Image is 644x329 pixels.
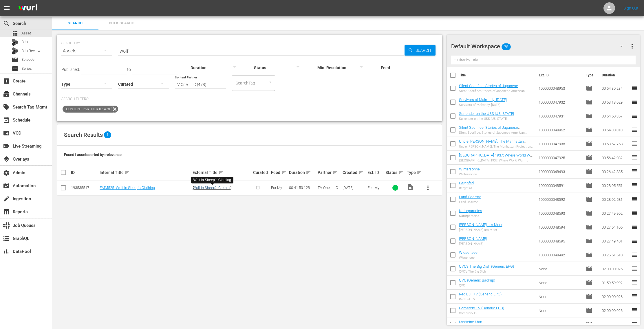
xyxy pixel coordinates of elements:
a: [PERSON_NAME] [459,236,487,241]
div: Land-Charme [459,200,481,204]
div: Status [385,169,405,176]
span: Schedule [3,117,10,124]
a: [GEOGRAPHIC_DATA] 1937: Where World War II Began [459,153,533,162]
span: reorder [631,237,638,244]
span: reorder [631,293,638,300]
span: Episode [586,307,593,314]
td: 1000000047932 [536,95,584,109]
a: [PERSON_NAME] am Meer [459,223,502,227]
span: sort [218,170,224,175]
button: more_vert [421,181,435,195]
span: Episode [586,196,593,203]
span: Bits [21,39,28,45]
div: Feed [271,169,287,176]
td: None [536,304,584,317]
div: QVC's The Big Dish [459,270,514,273]
a: QVC (Generic Backup) [459,278,495,282]
p: Search Filters: [61,97,438,102]
div: Assets [61,43,112,59]
button: Open [268,79,273,85]
div: QVC [459,284,495,287]
span: more_vert [425,184,431,191]
span: For My Man [271,185,284,194]
a: Wolf in Sheep’s Clothing [193,185,232,190]
span: sort [281,170,286,175]
span: Episode [586,113,593,120]
td: 1000000048952 [536,123,584,137]
a: Sign Out [623,6,638,10]
span: Found 1 assets sorted by: relevance [64,152,122,157]
span: reorder [631,112,638,119]
span: Automation [3,182,10,189]
span: Episode [586,265,593,272]
span: sort [398,170,403,175]
div: Default Workspace [451,38,628,54]
td: 1000000047925 [536,151,584,165]
div: 00:41:50.128 [289,185,316,190]
span: Episode [586,126,593,133]
span: Bulk Search [102,20,141,27]
div: Comercio TV [459,311,504,315]
div: [PERSON_NAME] am Meer [459,228,502,232]
td: 1000000048493 [536,165,584,179]
span: Episode [586,182,593,189]
span: reorder [631,154,638,161]
div: Bits Review [12,47,19,54]
span: Video [407,184,414,191]
span: sort [417,170,422,175]
a: Wiesensee [459,250,477,255]
span: reorder [631,279,638,286]
span: reorder [631,209,638,216]
div: ID [71,170,98,175]
div: Uncle [PERSON_NAME]: The Manhattan Project and Beyond [459,145,534,148]
th: Type [582,67,598,83]
div: Bits [12,39,19,46]
div: [DATE] [343,185,366,190]
div: Created [343,169,366,176]
span: sort [306,170,311,175]
span: Asset [21,30,31,36]
td: 00:26:42.835 [599,165,631,179]
td: 02:00:00.026 [599,262,631,276]
span: Content Partner ID: 478 [63,106,111,113]
td: None [536,290,584,304]
div: Naturparadies [459,214,482,218]
div: Silent Sacrifice: Stories of Japanese American Incarceration - Part 1 [459,131,534,135]
div: Survivors of Malmedy: [DATE] [459,103,507,107]
span: DataPool [3,248,10,255]
span: Episode [586,154,593,161]
div: 193535517 [71,185,98,190]
td: 1000000048593 [536,206,584,220]
td: 00:54:50.367 [599,109,631,123]
span: to [127,67,131,72]
td: 02:00:00.026 [599,304,631,317]
a: Land-Charme [459,195,481,199]
span: reorder [631,251,638,258]
span: Channels [3,91,10,98]
span: Create [3,78,10,84]
td: 1000000047931 [536,109,584,123]
a: Silent Sacrifice: Stories of Japanese American Incarceration - Part 1 [459,125,520,134]
a: Silent Sacrifice: Stories of Japanese American Incarceration - Part 2 [459,84,520,92]
td: 00:54:30.234 [599,81,631,95]
a: Survivors of Malmedy: [DATE] [459,98,507,102]
td: 00:27:49.902 [599,206,631,220]
div: Surrender on the USS [US_STATE] [459,117,514,121]
span: 78 [502,41,511,53]
span: reorder [631,307,638,314]
div: Red Bull TV [459,297,502,301]
span: Series [12,65,19,72]
a: QVC's The Big Dish (Generic EPG) [459,264,514,269]
span: menu [3,5,10,12]
span: reorder [631,168,638,175]
span: Episode [12,56,19,63]
td: 1000000047938 [536,137,584,151]
span: Episode [586,140,593,147]
span: reorder [631,182,638,189]
span: sort [358,170,363,175]
span: VOD [3,130,10,137]
span: Live Streaming [3,143,10,150]
a: FMM525_Wolf in Sheep’s Clothing [100,185,155,190]
th: Duration [598,67,633,83]
span: reorder [631,265,638,272]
